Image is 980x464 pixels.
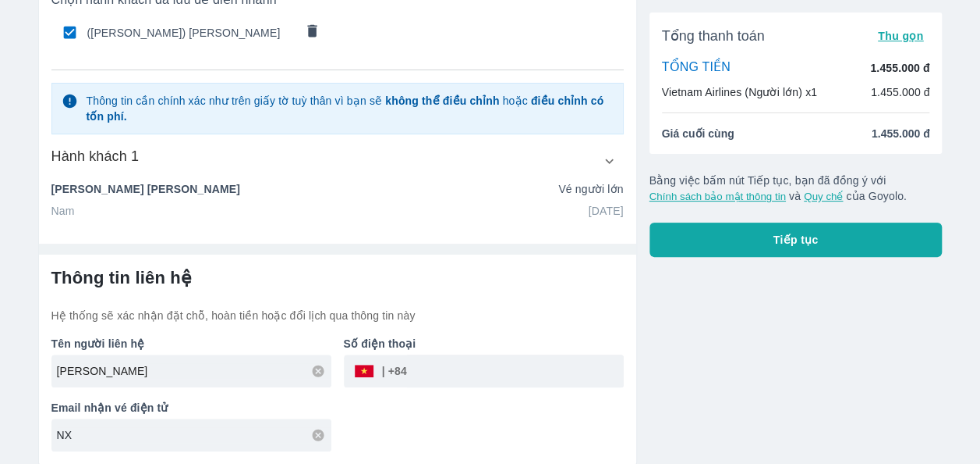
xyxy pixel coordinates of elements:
[51,203,75,219] p: Nam
[649,173,943,204] p: Bằng việc bấm nút Tiếp tục, bạn đã đồng ý với và của Goyolo.
[662,59,731,77] p: TỔNG TIỀN
[51,181,240,197] p: [PERSON_NAME] [PERSON_NAME]
[589,203,624,219] p: [DATE]
[51,308,624,323] p: Hệ thống sẽ xác nhận đặt chỗ, hoàn tiền hoặc đổi lịch qua thông tin này
[51,402,168,414] b: Email nhận vé điện tử
[662,126,734,141] span: Giá cuối cùng
[773,232,819,248] span: Tiếp tục
[51,147,140,166] h6: Hành khách 1
[51,337,145,350] b: Tên người liên hệ
[662,27,765,45] span: Tổng thanh toán
[878,30,924,42] span: Thu gọn
[872,126,930,141] span: 1.455.000 đ
[872,25,930,47] button: Thu gọn
[558,181,623,197] p: Vé người lớn
[87,25,295,41] span: ([PERSON_NAME]) [PERSON_NAME]
[649,223,943,257] button: Tiếp tục
[57,363,331,379] input: Ví dụ: NGUYEN VAN A
[804,191,843,202] button: Quy chế
[86,93,613,124] p: Thông tin cần chính xác như trên giấy tờ tuỳ thân vì bạn sẽ hoặc
[385,95,499,107] strong: không thể điều chỉnh
[295,16,328,49] button: comments
[51,267,624,289] h6: Thông tin liên hệ
[870,60,929,76] p: 1.455.000 đ
[662,84,817,100] p: Vietnam Airlines (Người lớn) x1
[871,84,930,100] p: 1.455.000 đ
[649,191,786,202] button: Chính sách bảo mật thông tin
[344,337,416,350] b: Số điện thoại
[57,427,331,443] input: Ví dụ: abc@gmail.com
